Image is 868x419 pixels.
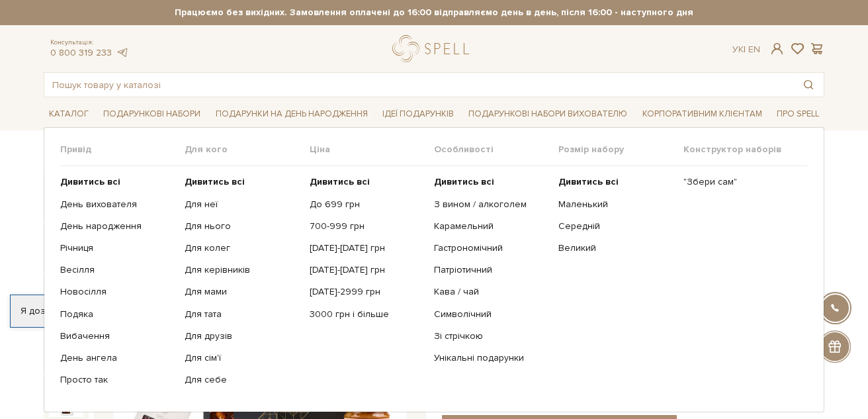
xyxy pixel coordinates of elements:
[434,330,548,342] a: Зі стрічкою
[50,38,128,47] span: Консультація:
[310,220,424,232] a: 700-999 грн
[434,176,548,188] a: Дивитись всі
[50,47,112,58] a: 0 800 319 233
[793,73,824,97] button: Пошук товару у каталозі
[185,374,299,386] a: Для себе
[185,352,299,364] a: Для сім'ї
[60,374,175,386] a: Просто так
[434,308,548,320] a: Символічний
[732,44,760,56] div: Ук
[771,104,824,124] a: Про Spell
[434,264,548,276] a: Патріотичний
[558,176,673,188] a: Дивитись всі
[60,144,185,156] span: Привід
[748,44,760,55] a: En
[60,199,175,210] a: День вихователя
[434,176,494,187] b: Дивитись всі
[185,264,299,276] a: Для керівників
[60,308,175,320] a: Подяка
[310,308,424,320] a: 3000 грн і більше
[44,7,824,19] strong: Працюємо без вихідних. Замовлення оплачені до 16:00 відправляємо день в день, після 16:00 - насту...
[44,127,824,412] div: Каталог
[60,176,175,188] a: Дивитись всі
[558,144,683,156] span: Розмір набору
[98,104,206,124] a: Подарункові набори
[558,220,673,232] a: Середній
[115,47,128,58] a: telegram
[558,242,673,254] a: Великий
[744,44,746,55] span: |
[60,286,175,298] a: Новосілля
[185,286,299,298] a: Для мами
[637,103,767,125] a: Корпоративним клієнтам
[310,176,424,188] a: Дивитись всі
[185,176,245,187] b: Дивитись всі
[185,330,299,342] a: Для друзів
[434,144,558,156] span: Особливості
[60,220,175,232] a: День народження
[310,199,424,210] a: До 699 грн
[558,199,673,210] a: Маленький
[210,104,373,124] a: Подарунки на День народження
[60,352,175,364] a: День ангела
[434,220,548,232] a: Карамельний
[310,176,370,187] b: Дивитись всі
[310,242,424,254] a: [DATE]-[DATE] грн
[185,242,299,254] a: Для колег
[463,103,632,125] a: Подарункові набори вихователю
[683,144,808,156] span: Конструктор наборів
[44,73,793,97] input: Пошук товару у каталозі
[11,305,369,317] div: Я дозволяю [DOMAIN_NAME] використовувати
[434,199,548,210] a: З вином / алкоголем
[185,308,299,320] a: Для тата
[392,35,475,62] a: logo
[44,104,94,124] a: Каталог
[185,144,309,156] span: Для кого
[310,286,424,298] a: [DATE]-2999 грн
[434,286,548,298] a: Кава / чай
[185,199,299,210] a: Для неї
[434,352,548,364] a: Унікальні подарунки
[558,176,619,187] b: Дивитись всі
[60,176,120,187] b: Дивитись всі
[434,242,548,254] a: Гастрономічний
[185,220,299,232] a: Для нього
[310,144,434,156] span: Ціна
[60,264,175,276] a: Весілля
[60,242,175,254] a: Річниця
[683,176,798,188] a: "Збери сам"
[60,330,175,342] a: Вибачення
[310,264,424,276] a: [DATE]-[DATE] грн
[377,104,459,124] a: Ідеї подарунків
[185,176,299,188] a: Дивитись всі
